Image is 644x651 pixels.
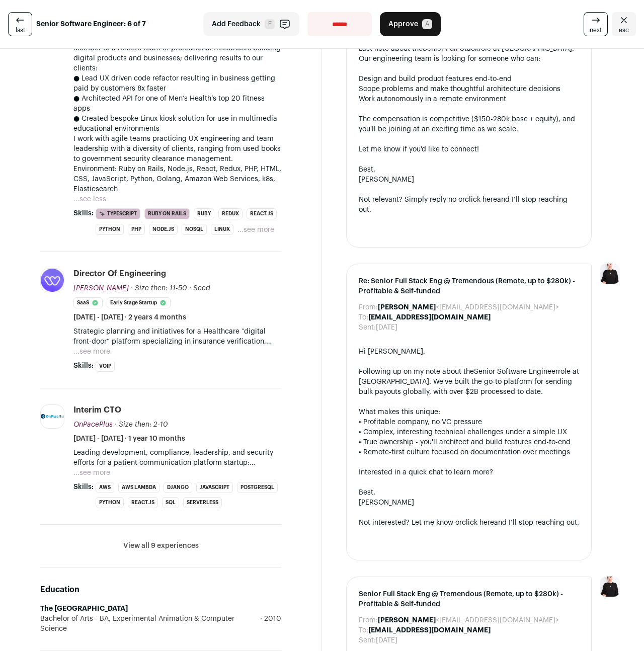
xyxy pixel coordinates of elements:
span: Seed [193,285,210,292]
div: [PERSON_NAME] [359,498,579,508]
img: 7165c60403f51072108f3c0e9777fd56c518cfae0c7d410a4bbbc371b784fc48.png [41,269,64,292]
dt: Sent: [359,635,376,645]
a: last [8,12,32,36]
span: · [189,283,191,293]
li: AWS Lambda [118,482,159,493]
button: ...see less [73,194,106,204]
li: PostgreSQL [237,482,278,493]
div: Let me know if you'd like to connect! [359,144,579,154]
li: NoSQL [182,224,207,235]
a: next [584,12,608,36]
p: ● Architected API for one of Men’s Health’s top 20 fitness apps [73,94,281,114]
span: A [422,19,432,29]
dt: From: [359,302,378,312]
li: SaaS [73,297,103,308]
span: Skills: [73,482,94,492]
p: Strategic planning and initiatives for a Healthcare “digital front-door” platform specializing in... [73,327,281,347]
div: • Profitable company, no VC pressure [359,417,579,427]
img: 9240684-medium_jpg [600,577,620,597]
span: Senior Full Stack Eng @ Tremendous (Remote, up to $280k) - Profitable & Self-funded [359,589,579,609]
button: Add Feedback F [203,12,299,36]
dt: Sent: [359,322,376,333]
span: F [265,19,275,29]
button: View all 9 experiences [123,541,199,551]
a: Close [612,12,636,36]
li: TypeScript [96,208,140,219]
div: Best, [359,487,579,498]
button: ...see more [73,468,110,478]
div: The compensation is competitive ($150-280k base + equity), and you'll be joining at an exciting t... [359,114,579,134]
dt: To: [359,625,368,635]
span: Approve [388,19,418,29]
span: [PERSON_NAME] [73,285,129,292]
span: [DATE] - [DATE] · 2 years 4 months [73,312,186,322]
div: [PERSON_NAME] [359,175,579,185]
li: Redux [218,208,243,219]
li: Django [164,482,192,493]
li: Scope problems and make thoughtful architecture decisions [359,84,579,94]
li: JavaScript [196,482,233,493]
dd: [DATE] [376,635,397,645]
div: Interim CTO [73,404,121,416]
p: ● Lead UX driven code refactor resulting in business getting paid by customers 8x faster [73,73,281,94]
li: SQL [162,497,179,508]
li: AWS [96,482,114,493]
span: next [590,26,602,34]
div: • Complex, interesting technical challenges under a simple UX [359,427,579,437]
div: Hi [PERSON_NAME], [359,347,579,357]
li: Serverless [183,497,222,508]
div: Interested in a quick chat to learn more? [359,467,579,477]
h2: Education [40,584,281,596]
p: ● Created bespoke Linux kiosk solution for use in multimedia educational environments I work with... [73,114,281,164]
span: esc [619,26,629,34]
a: click here [465,196,497,203]
li: Python [96,497,124,508]
li: Python [96,224,124,235]
div: • True ownership - you'll architect and build features end-to-end [359,437,579,447]
div: Bachelor of Arts - BA, Experimental Animation & Computer Science [40,614,281,634]
dd: [DATE] [376,322,397,333]
li: Linux [211,224,233,235]
span: · Size then: 2-10 [115,421,168,428]
span: Skills: [73,208,94,218]
div: What makes this unique: [359,407,579,417]
div: Not interested? Let me know or and I’ll stop reaching out. [359,518,579,528]
li: React.js [247,208,277,219]
button: Approve A [380,12,441,36]
span: [DATE] - [DATE] · 1 year 10 months [73,434,185,444]
li: Node.js [149,224,178,235]
dd: <[EMAIL_ADDRESS][DOMAIN_NAME]> [378,615,559,625]
p: Leading development, compliance, leadership, and security efforts for a patient communication pla... [73,448,281,468]
div: Best, [359,165,579,175]
button: ...see more [73,347,110,357]
b: [PERSON_NAME] [378,617,436,624]
li: Early Stage Startup [107,297,171,308]
p: Environment: Ruby on Rails, Node.js, React, Redux, PHP, HTML, CSS, JavaScript, Python, Golang, Am... [73,164,281,194]
div: Last note about the role at [GEOGRAPHIC_DATA]. Our engineering team is looking for someone who can: [359,44,579,64]
b: [EMAIL_ADDRESS][DOMAIN_NAME] [368,314,491,321]
b: [PERSON_NAME] [378,304,436,311]
img: 2daaf96d9c76ec1c10b9dc43d351ff8dae6fa13366daa34ec49b183c658876ec [41,414,64,418]
a: Senior Software Engineer [474,368,558,375]
img: 9240684-medium_jpg [600,264,620,284]
span: · Size then: 11-50 [131,285,187,292]
div: Following up on my note about the role at [GEOGRAPHIC_DATA]. We've built the go-to platform for s... [359,367,579,397]
p: Member of a remote team of professional freelancers building digital products and businesses; del... [73,43,281,73]
li: Ruby [194,208,214,219]
div: Not relevant? Simply reply no or and I’ll stop reaching out. [359,195,579,215]
span: Add Feedback [212,19,261,29]
strong: Senior Software Engineer: 6 of 7 [36,19,146,29]
span: Re: Senior Full Stack Eng @ Tremendous (Remote, up to $280k) - Profitable & Self-funded [359,276,579,296]
li: PHP [128,224,145,235]
b: [EMAIL_ADDRESS][DOMAIN_NAME] [368,627,491,634]
span: last [16,26,25,34]
div: Director of Engineering [73,268,166,279]
dt: From: [359,615,378,625]
span: Skills: [73,361,94,371]
li: Work autonomously in a remote environment [359,94,579,104]
li: Ruby on Rails [144,208,190,219]
strong: The [GEOGRAPHIC_DATA] [40,605,128,612]
dt: To: [359,312,368,322]
div: • Remote-first culture focused on documentation over meetings [359,447,579,457]
li: VoIP [96,361,115,372]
